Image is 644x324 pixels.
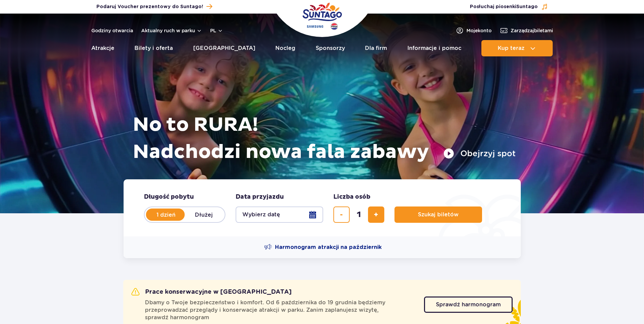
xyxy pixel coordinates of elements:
[147,208,185,222] label: 1 dzień
[185,208,223,222] label: Dłużej
[481,40,553,56] button: Kup teraz
[133,111,516,166] h1: No to RURA! Nadchodzi nowa fala zabawy
[145,299,416,321] span: Dbamy o Twoje bezpieczeństwo i komfort. Od 6 października do 19 grudnia będziemy przeprowadzać pr...
[466,27,492,34] span: Moje konto
[407,40,461,56] a: Informacje i pomoc
[236,206,323,223] button: Wybierz datę
[316,40,345,56] a: Sponsorzy
[498,45,525,51] span: Kup teraz
[144,193,194,201] span: Długość pobytu
[333,206,350,223] button: usuń bilet
[264,243,382,251] a: Harmonogram atrakcji na październik
[210,27,223,34] button: pl
[511,27,553,34] span: Zarządzaj biletami
[193,40,255,56] a: [GEOGRAPHIC_DATA]
[141,28,202,33] button: Aktualny ruch w parku
[333,193,370,201] span: Liczba osób
[236,193,284,201] span: Data przyjazdu
[96,2,212,11] a: Podaruj Voucher prezentowy do Suntago!
[96,3,203,10] span: Podaruj Voucher prezentowy do Suntago!
[516,4,538,9] span: Suntago
[470,3,548,10] button: Posłuchaj piosenkiSuntago
[470,3,538,10] span: Posłuchaj piosenki
[134,40,173,56] a: Bilety i oferta
[436,302,501,307] span: Sprawdź harmonogram
[443,148,516,159] button: Obejrzyj spot
[368,206,384,223] button: dodaj bilet
[394,206,482,223] button: Szukaj biletów
[124,179,521,236] form: Planowanie wizyty w Park of Poland
[131,288,292,296] h2: Prace konserwacyjne w [GEOGRAPHIC_DATA]
[365,40,387,56] a: Dla firm
[91,40,114,56] a: Atrakcje
[351,206,367,223] input: liczba biletów
[500,26,553,35] a: Zarządzajbiletami
[275,244,382,251] span: Harmonogram atrakcji na październik
[91,27,133,34] a: Godziny otwarcia
[456,26,492,35] a: Mojekonto
[275,40,295,56] a: Nocleg
[424,296,513,313] a: Sprawdź harmonogram
[418,212,459,218] span: Szukaj biletów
